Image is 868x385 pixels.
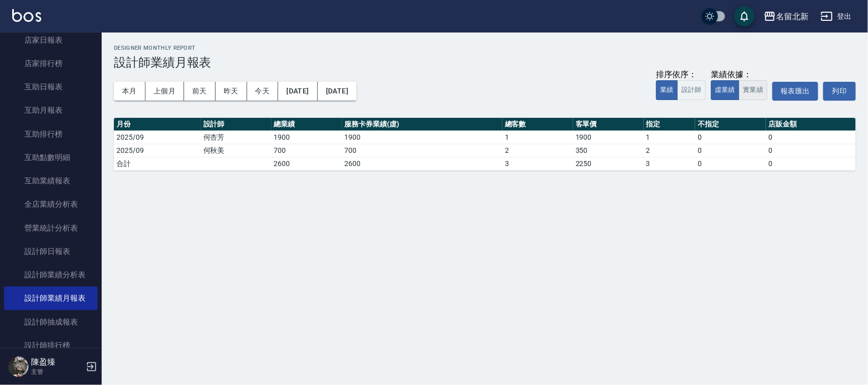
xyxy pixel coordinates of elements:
[739,80,767,100] button: 實業績
[272,157,342,170] td: 2600
[31,357,83,367] h5: 陳盈臻
[644,131,696,144] td: 1
[216,82,247,101] button: 昨天
[114,118,856,171] table: a dense table
[342,157,502,170] td: 2600
[573,144,644,157] td: 350
[695,144,766,157] td: 0
[272,144,342,157] td: 700
[272,118,342,131] th: 總業績
[711,70,767,80] div: 業績依據：
[114,55,856,70] h3: 設計師業績月報表
[573,131,644,144] td: 1900
[502,118,573,131] th: 總客數
[760,6,813,27] button: 名留北新
[695,118,766,131] th: 不指定
[573,118,644,131] th: 客單價
[278,82,317,101] button: [DATE]
[272,131,342,144] td: 1900
[4,75,98,99] a: 互助日報表
[114,157,201,170] td: 合計
[4,192,98,216] a: 全店業績分析表
[644,118,696,131] th: 指定
[201,144,272,157] td: 何秋美
[644,157,696,170] td: 3
[4,169,98,192] a: 互助業績報表
[4,52,98,75] a: 店家排行榜
[776,10,809,23] div: 名留北新
[823,82,856,101] button: 列印
[766,131,856,144] td: 0
[502,144,573,157] td: 2
[342,144,502,157] td: 700
[695,157,766,170] td: 0
[766,118,856,131] th: 店販金額
[4,28,98,52] a: 店家日報表
[644,144,696,157] td: 2
[4,216,98,240] a: 營業統計分析表
[342,118,502,131] th: 服務卡券業績(虛)
[502,157,573,170] td: 3
[656,80,678,100] button: 業績
[12,9,41,22] img: Logo
[4,334,98,357] a: 設計師排行榜
[766,144,856,157] td: 0
[114,82,145,101] button: 本月
[145,82,184,101] button: 上個月
[114,118,201,131] th: 月份
[4,122,98,146] a: 互助排行榜
[656,70,706,80] div: 排序依序：
[766,157,856,170] td: 0
[4,263,98,286] a: 設計師業績分析表
[4,146,98,169] a: 互助點數明細
[817,7,856,26] button: 登出
[114,131,201,144] td: 2025/09
[573,157,644,170] td: 2250
[4,240,98,263] a: 設計師日報表
[772,82,818,101] button: 報表匯出
[502,131,573,144] td: 1
[695,131,766,144] td: 0
[4,310,98,334] a: 設計師抽成報表
[247,82,279,101] button: 今天
[201,118,272,131] th: 設計師
[677,80,706,100] button: 設計師
[184,82,216,101] button: 前天
[114,45,856,51] h2: Designer Monthly Report
[4,286,98,310] a: 設計師業績月報表
[4,99,98,122] a: 互助月報表
[318,82,356,101] button: [DATE]
[31,367,83,376] p: 主管
[8,357,28,377] img: Person
[201,131,272,144] td: 何杏芳
[711,80,739,100] button: 虛業績
[342,131,502,144] td: 1900
[734,6,755,26] button: save
[114,144,201,157] td: 2025/09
